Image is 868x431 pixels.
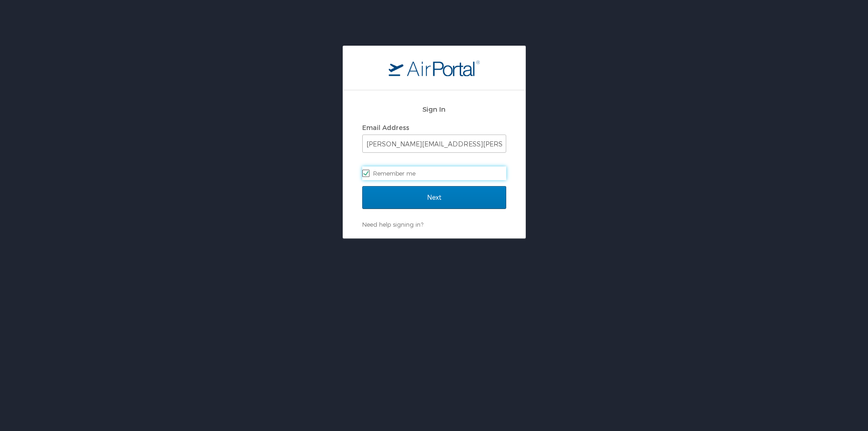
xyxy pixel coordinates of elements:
label: Remember me [362,166,506,180]
h2: Sign In [362,104,506,114]
input: Next [362,186,506,209]
a: Need help signing in? [362,221,423,228]
img: logo [389,60,480,76]
label: Email Address [362,124,409,131]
